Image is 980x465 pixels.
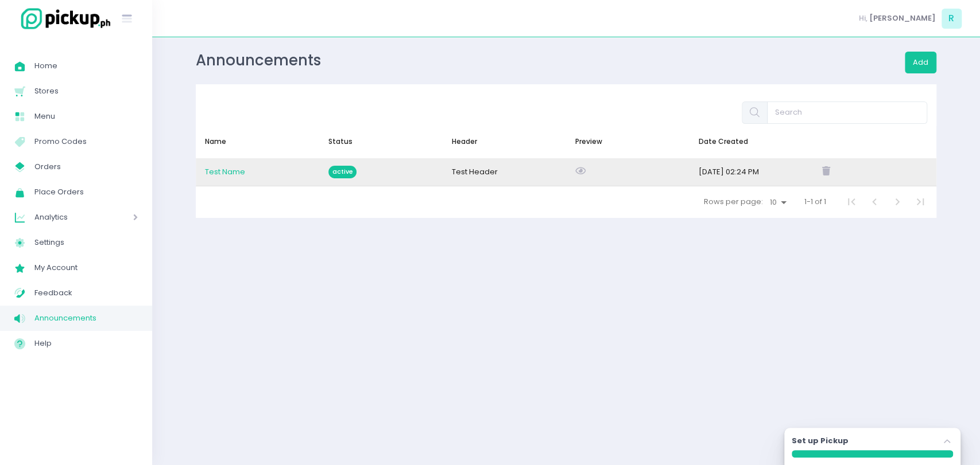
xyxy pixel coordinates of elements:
span: Place Orders [34,185,138,200]
div: Date Created [699,138,748,145]
span: Analytics [34,210,100,225]
div: Preview [575,138,602,145]
div: Status [328,138,353,145]
input: Search [767,101,927,123]
span: [PERSON_NAME] [869,13,936,24]
span: Test Name [205,166,245,177]
button: Previous Page [863,190,886,213]
div: Header [452,138,477,145]
span: Home [34,58,138,73]
span: Feedback [34,286,138,300]
button: First Page [840,190,863,213]
button: Next Page [886,190,909,213]
span: Settings [34,235,138,250]
span: Help [34,336,138,351]
img: logo [14,6,112,31]
span: Hi, [859,13,867,24]
label: Set up Pickup [792,435,849,447]
div: [DATE] 02:24 PM [699,166,759,178]
button: Add [905,52,936,73]
span: My Account [34,260,138,275]
button: Last Page [909,190,932,213]
span: Menu [34,109,138,124]
span: Announcements [34,311,138,326]
span: 1-1 of 1 [804,196,826,208]
span: Rows per page: [704,196,763,208]
select: Rows per page: [765,196,791,209]
span: active [328,166,357,178]
i: Remove announcement [822,166,830,175]
span: Orders [34,159,138,174]
span: Promo Codes [34,134,138,149]
span: R [942,9,962,29]
h1: Announcements [196,52,936,69]
span: Stores [34,84,138,99]
div: Test Header [452,166,498,178]
div: Name [205,138,226,145]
